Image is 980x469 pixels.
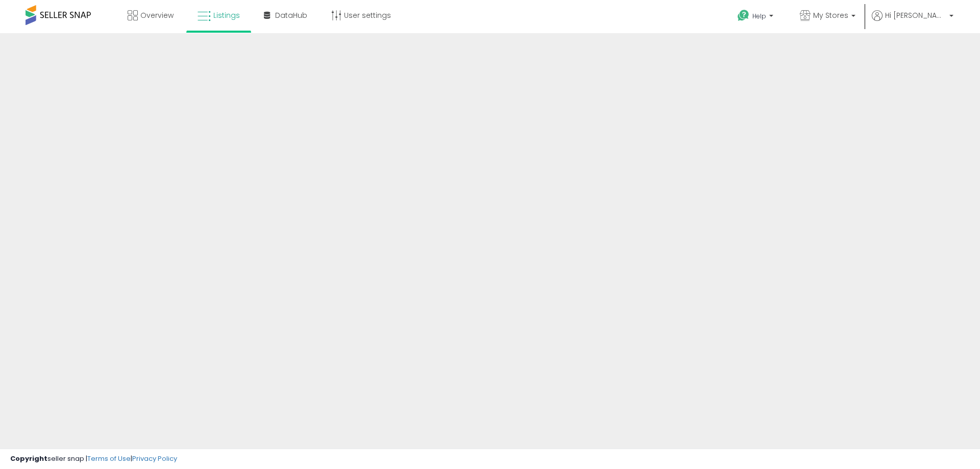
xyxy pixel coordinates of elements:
span: Help [752,12,766,20]
span: My Stores [813,10,848,20]
strong: Copyright [10,454,47,463]
span: DataHub [275,10,307,20]
a: Terms of Use [87,454,131,463]
a: Help [729,2,783,33]
a: Hi [PERSON_NAME] [872,10,953,33]
i: Get Help [737,9,750,22]
a: Privacy Policy [132,454,177,463]
span: Listings [213,10,240,20]
span: Hi [PERSON_NAME] [885,10,946,20]
div: seller snap | | [10,454,177,464]
span: Overview [140,10,174,20]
